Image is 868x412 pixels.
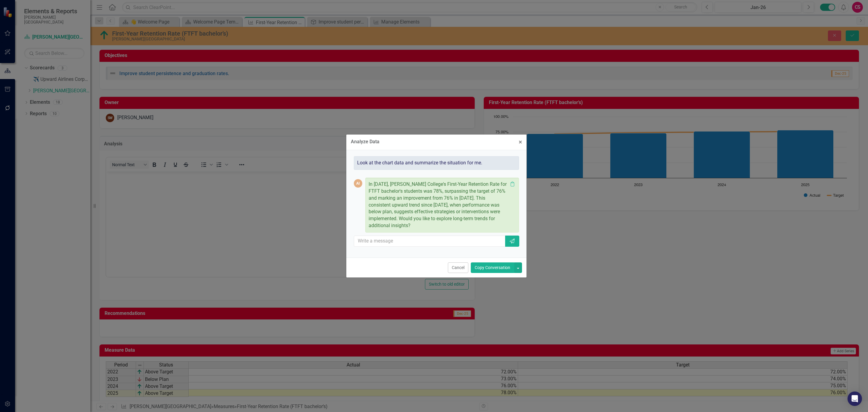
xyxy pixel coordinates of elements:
[848,391,862,406] div: Open Intercom Messenger
[448,262,468,273] button: Cancel
[471,262,514,273] button: Copy Conversation
[354,156,519,170] div: Look at the chart data and summarize the situation for me.
[354,236,506,247] input: Write a message
[354,179,362,188] div: AI
[351,139,379,144] div: Analyze Data
[369,181,508,229] p: In [DATE], [PERSON_NAME] College's First-Year Retention Rate for FTFT bachelor's students was 78%...
[519,138,522,146] span: ×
